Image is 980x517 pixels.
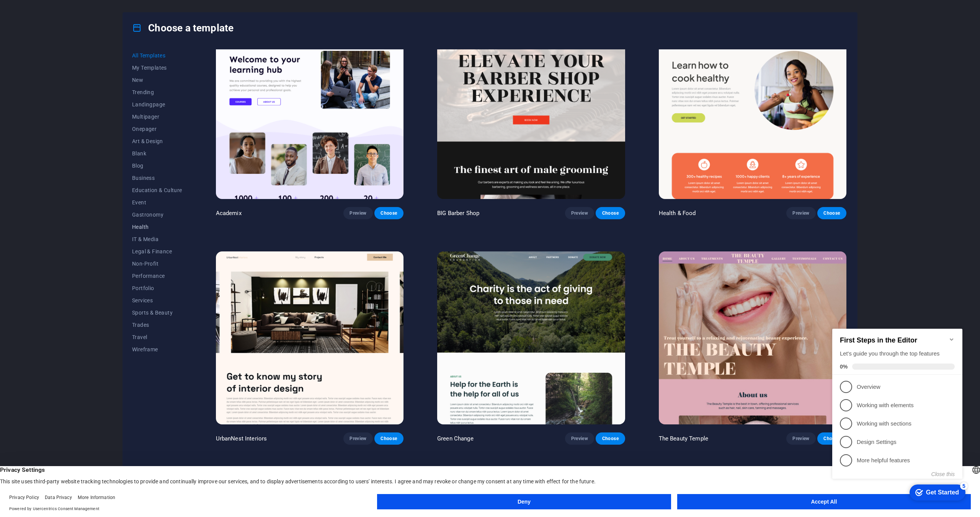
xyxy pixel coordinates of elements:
p: Working with elements [28,84,119,92]
span: Preview [350,210,366,216]
span: Sports & Beauty [132,310,182,316]
li: Working with sections [3,97,133,115]
button: Trending [132,86,182,98]
span: Choose [602,210,619,216]
p: Academix [216,209,242,217]
button: Sports & Beauty [132,307,182,319]
span: Travel [132,334,182,340]
span: Performance [132,273,182,279]
button: Landingpage [132,98,182,111]
button: Non-Profit [132,258,182,270]
button: Portfolio [132,282,182,294]
div: Let's guide you through the top features [11,32,126,40]
span: Preview [792,435,809,442]
button: Onepager [132,123,182,135]
li: Working with elements [3,78,133,97]
button: Choose [596,432,625,445]
button: Blank [132,147,182,160]
span: Trades [132,322,182,328]
button: Multipager [132,111,182,123]
p: More helpful features [28,139,119,147]
span: Education & Culture [132,187,182,193]
button: IT & Media [132,233,182,245]
h2: First Steps in the Editor [11,19,126,27]
div: Get Started 5 items remaining, 0% complete [80,167,136,183]
span: Blank [132,150,182,157]
button: Preview [786,432,815,445]
span: Business [132,175,182,181]
span: Choose [823,210,840,216]
div: Minimize checklist [119,19,126,25]
button: Preview [786,207,815,219]
p: BIG Barber Shop [437,209,479,217]
span: Non-Profit [132,261,182,267]
button: Gastronomy [132,209,182,221]
span: Preview [792,210,809,216]
p: The Beauty Temple [659,435,708,442]
span: IT & Media [132,236,182,242]
span: Gastronomy [132,212,182,218]
span: Preview [571,210,588,216]
span: Preview [350,435,366,442]
button: Choose [596,207,625,219]
button: Choose [374,207,403,219]
span: New [132,77,182,83]
span: 0% [11,46,23,52]
button: Services [132,294,182,307]
li: Overview [3,60,133,78]
p: Working with sections [28,102,119,110]
button: Trades [132,319,182,331]
img: The Beauty Temple [659,251,846,424]
li: More helpful features [3,134,133,152]
img: BIG Barber Shop [437,26,625,199]
button: Blog [132,160,182,172]
span: Landingpage [132,101,182,108]
span: Event [132,199,182,205]
button: Art & Design [132,135,182,147]
img: Academix [216,26,403,199]
span: Choose [381,210,397,216]
p: Overview [28,65,119,73]
button: Business [132,172,182,184]
span: All Templates [132,52,182,59]
span: Wireframe [132,346,182,352]
p: Health & Food [659,209,696,217]
button: Preview [343,432,372,445]
span: My Templates [132,65,182,71]
button: Health [132,221,182,233]
button: Performance [132,270,182,282]
button: Preview [343,207,372,219]
button: Legal & Finance [132,245,182,258]
span: Onepager [132,126,182,132]
li: Design Settings [3,115,133,134]
span: Choose [823,435,840,442]
button: Wireframe [132,343,182,356]
button: Event [132,196,182,209]
img: UrbanNest Interiors [216,251,403,424]
span: Preview [571,435,588,442]
span: Portfolio [132,285,182,291]
span: Choose [602,435,619,442]
button: Choose [374,432,403,445]
button: New [132,74,182,86]
p: Green Change [437,435,474,442]
span: Services [132,297,182,303]
div: 5 [131,165,139,172]
button: My Templates [132,62,182,74]
span: Art & Design [132,138,182,144]
button: Close this [102,153,126,160]
img: Health & Food [659,26,846,199]
span: Legal & Finance [132,248,182,254]
span: Trending [132,89,182,95]
button: All Templates [132,49,182,62]
span: Multipager [132,114,182,120]
span: Choose [381,435,397,442]
button: Preview [565,207,594,219]
p: Design Settings [28,121,119,129]
div: Get Started [97,171,130,178]
button: Education & Culture [132,184,182,196]
img: Green Change [437,251,625,424]
span: Blog [132,163,182,169]
p: UrbanNest Interiors [216,435,267,442]
button: Choose [817,432,846,445]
